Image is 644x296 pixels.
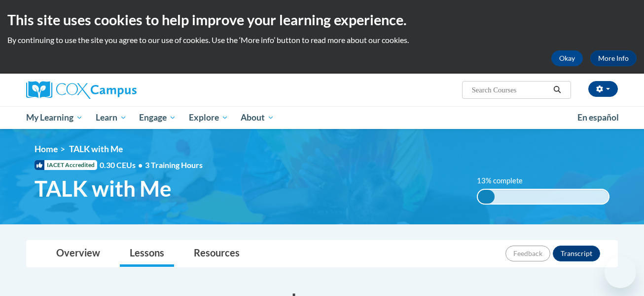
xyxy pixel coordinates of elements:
[553,246,600,261] button: Transcript
[588,81,618,97] button: Account Settings
[471,84,550,96] input: Search Courses
[139,112,176,124] span: Engage
[551,50,583,66] button: Okay
[577,112,619,123] span: En español
[120,241,174,267] a: Lessons
[20,106,89,129] a: My Learning
[590,50,637,66] a: More Info
[145,160,203,169] span: 3 Training Hours
[182,106,235,129] a: Explore
[35,160,97,170] span: IACET Accredited
[35,175,172,202] span: TALK with Me
[571,107,625,128] a: En español
[100,160,145,170] span: 0.30 CEUs
[26,81,137,99] img: Cox Campus
[26,112,83,124] span: My Learning
[235,106,281,129] a: About
[11,106,633,129] div: Main menu
[241,112,274,124] span: About
[7,35,637,45] p: By continuing to use the site you agree to our use of cookies. Use the ‘More info’ button to read...
[69,144,123,154] span: TALK with Me
[550,84,565,96] button: Search
[96,112,127,124] span: Learn
[138,160,143,169] span: •
[35,144,58,154] a: Home
[605,256,636,288] iframe: Button to launch messaging window
[89,106,133,129] a: Learn
[7,10,637,30] h2: This site uses cookies to help improve your learning experience.
[133,106,182,129] a: Engage
[477,175,534,186] label: 13% complete
[478,190,495,204] div: 13% complete
[46,241,110,267] a: Overview
[505,246,550,261] button: Feedback
[184,241,250,267] a: Resources
[26,81,214,99] a: Cox Campus
[189,112,228,124] span: Explore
